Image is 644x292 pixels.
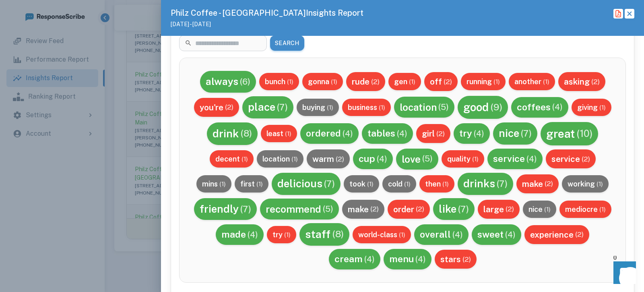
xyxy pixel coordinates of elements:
[248,99,275,115] span: place
[266,128,283,139] span: least
[474,128,484,140] span: ( 4 )
[499,126,519,141] span: nice
[490,100,502,114] span: ( 9 )
[493,152,525,166] span: service
[577,102,598,113] span: giving
[409,77,415,86] span: ( 1 )
[576,126,592,141] span: ( 10 )
[459,126,472,141] span: try
[371,77,380,87] span: ( 2 )
[352,75,369,88] span: rude
[266,202,321,216] span: recommend
[202,178,218,189] span: mins
[200,101,223,114] span: you're
[225,102,233,112] span: ( 2 )
[334,252,363,266] span: cream
[240,127,252,141] span: ( 8 )
[521,127,532,140] span: ( 7 )
[308,76,329,87] span: gonna
[565,204,598,215] span: mediocre
[514,76,541,87] span: another
[277,101,288,114] span: ( 7 )
[242,154,248,164] span: ( 1 )
[364,253,375,265] span: ( 4 )
[444,77,452,87] span: ( 2 )
[599,103,606,112] span: ( 1 )
[370,204,379,214] span: ( 2 )
[265,76,285,87] span: bunch
[256,179,263,188] span: ( 1 )
[625,9,634,19] button: Close
[348,102,377,113] span: business
[171,19,363,29] h6: [DATE] - [DATE]
[597,179,603,188] span: ( 1 )
[332,228,344,241] span: ( 8 )
[552,101,563,113] span: ( 4 )
[462,254,471,265] span: ( 2 )
[240,75,250,88] span: ( 6 )
[336,154,344,164] span: ( 2 )
[206,74,238,89] span: always
[517,100,551,114] span: coffees
[389,252,414,266] span: menu
[291,154,298,164] span: ( 1 )
[221,228,246,242] span: made
[367,126,395,141] span: tables
[240,203,251,216] span: ( 7 )
[367,179,374,188] span: ( 1 )
[522,178,543,190] span: make
[415,253,426,265] span: ( 4 )
[463,99,489,116] span: good
[379,103,385,112] span: ( 1 )
[613,9,623,19] button: Export To PDF
[305,226,330,242] span: staff
[262,153,290,164] span: location
[404,179,411,188] span: ( 1 )
[466,76,492,87] span: running
[526,153,537,165] span: ( 4 )
[477,228,504,242] span: sweet
[528,204,543,215] span: nice
[447,153,471,164] span: quality
[591,77,600,87] span: ( 2 )
[213,126,239,142] span: drink
[248,229,258,241] span: ( 4 )
[358,229,397,240] span: world-class
[483,203,504,215] span: large
[397,128,407,140] span: ( 4 )
[377,153,387,165] span: ( 4 )
[599,205,606,214] span: ( 1 )
[440,253,461,265] span: stars
[302,102,325,113] span: buying
[606,256,640,290] iframe: Front Chat
[219,179,226,188] span: ( 1 )
[349,178,365,189] span: took
[284,230,291,239] span: ( 1 )
[546,125,575,142] span: great
[393,203,414,215] span: order
[458,203,469,216] span: ( 7 )
[472,154,479,164] span: ( 1 )
[438,101,449,114] span: ( 5 )
[402,152,421,166] span: love
[544,205,551,214] span: ( 1 )
[394,76,407,87] span: gen
[422,153,433,165] span: ( 5 )
[543,77,549,86] span: ( 1 )
[505,229,516,241] span: ( 4 )
[324,177,335,191] span: ( 7 )
[240,178,255,189] span: first
[348,203,369,215] span: make
[399,230,405,239] span: ( 1 )
[388,178,402,189] span: cold
[452,229,463,241] span: ( 4 )
[285,129,291,138] span: ( 1 )
[416,204,424,214] span: ( 2 )
[306,126,341,141] span: ordered
[430,75,442,88] span: off
[425,178,441,189] span: then
[327,103,333,112] span: ( 1 )
[439,201,456,217] span: like
[171,6,363,19] h6: Philz Coffee - [GEOGRAPHIC_DATA] Insights Report
[359,152,375,166] span: cup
